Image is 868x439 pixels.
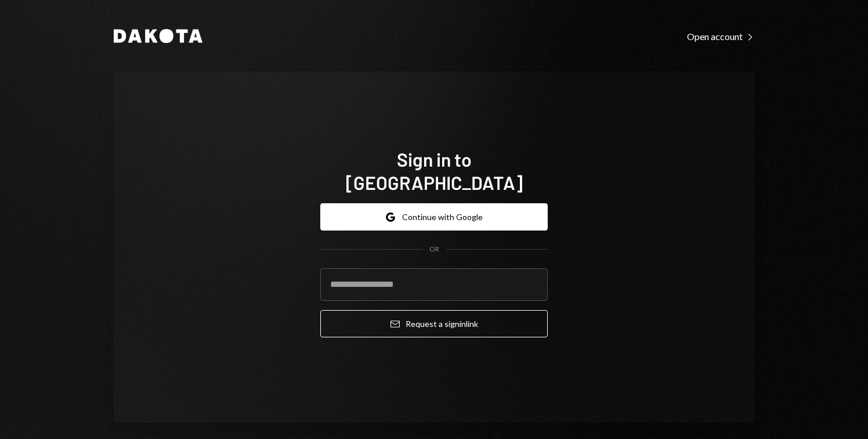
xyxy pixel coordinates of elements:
div: OR [429,244,439,254]
a: Open account [687,30,754,42]
button: Continue with Google [320,203,548,231]
button: Request a signinlink [320,310,548,337]
div: Open account [687,31,754,42]
h1: Sign in to [GEOGRAPHIC_DATA] [320,147,548,194]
